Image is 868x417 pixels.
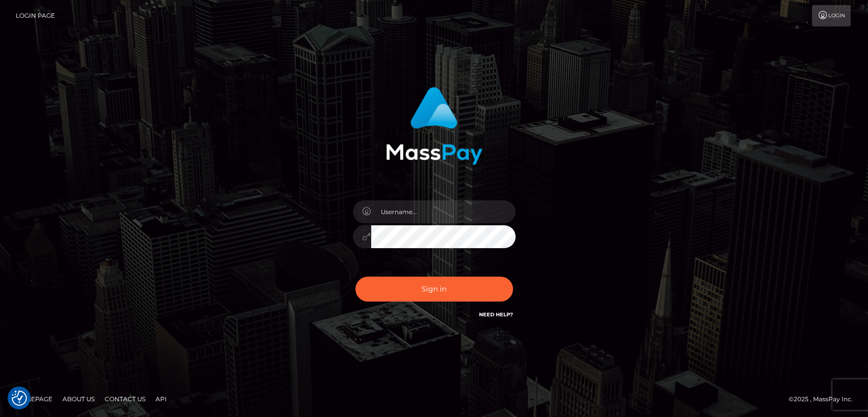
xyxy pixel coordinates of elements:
a: API [152,391,171,407]
a: About Us [58,391,99,407]
a: Homepage [11,391,56,407]
button: Sign in [355,277,513,302]
div: © 2025 , MassPay Inc. [789,394,860,405]
img: MassPay Login [386,87,483,165]
a: Need Help? [479,311,513,318]
a: Login Page [16,5,55,26]
a: Login [812,5,851,26]
button: Consent Preferences [12,391,27,406]
a: Contact Us [101,391,149,407]
input: Username... [371,200,516,223]
img: Revisit consent button [12,391,27,406]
